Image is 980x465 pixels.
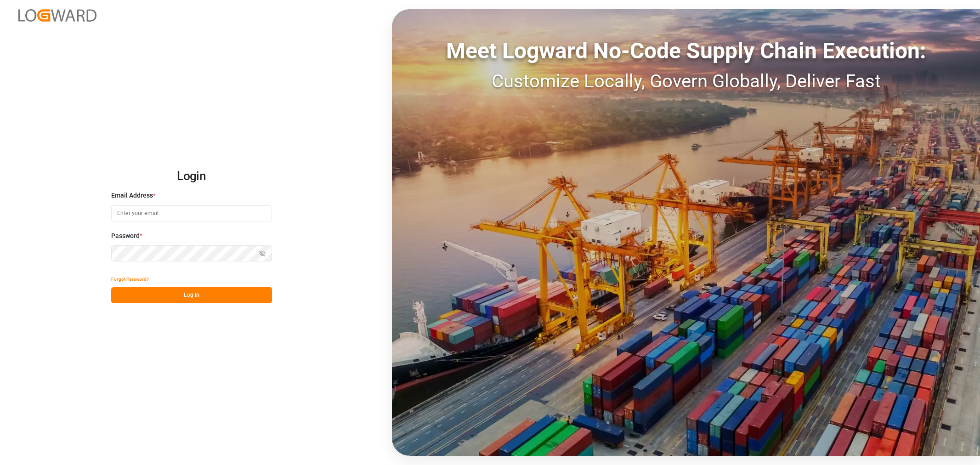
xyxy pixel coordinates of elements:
[111,191,153,200] span: Email Address
[111,271,149,287] button: Forgot Password?
[392,34,980,68] div: Meet Logward No-Code Supply Chain Execution:
[392,68,980,95] div: Customize Locally, Govern Globally, Deliver Fast
[111,231,140,241] span: Password
[111,287,272,303] button: Log In
[111,162,272,191] h2: Login
[18,9,96,22] img: Logward_new_orange.png
[111,205,272,221] input: Enter your email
